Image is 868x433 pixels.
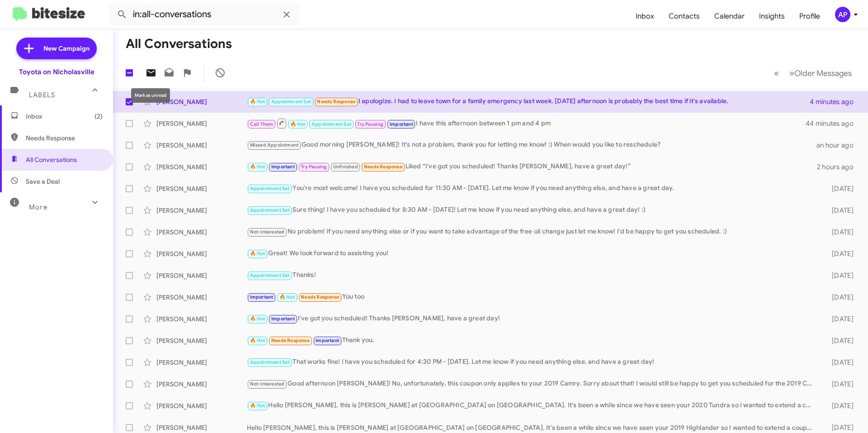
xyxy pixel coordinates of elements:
[131,88,170,103] div: Mark as unread
[156,162,247,171] div: [PERSON_NAME]
[126,37,232,51] h1: All Conversations
[271,338,310,343] span: Needs Response
[26,177,60,186] span: Save a Deal
[789,67,794,79] span: »
[250,207,290,213] span: Appointment Set
[250,142,299,148] span: Missed Appointment
[156,336,247,345] div: [PERSON_NAME]
[817,314,861,324] div: [DATE]
[247,96,810,107] div: I apologize. I had to leave town for a family emergency last week. [DATE] afternoon is probably t...
[817,336,861,345] div: [DATE]
[250,294,274,300] span: Important
[250,186,290,191] span: Appointment Set
[817,401,861,410] div: [DATE]
[301,294,339,300] span: Needs Response
[250,99,265,105] span: 🔥 Hot
[817,358,861,367] div: [DATE]
[661,3,707,29] a: Contacts
[769,64,857,82] nav: Page navigation example
[29,91,55,99] span: Labels
[247,335,817,346] div: Thank you.
[247,270,817,281] div: Thanks!
[250,164,265,170] span: 🔥 Hot
[817,162,861,171] div: 2 hours ago
[816,141,861,150] div: an hour ago
[16,38,97,59] a: New Campaign
[19,67,94,76] div: Toyota on Nicholasville
[827,7,858,22] button: AP
[156,401,247,410] div: [PERSON_NAME]
[247,379,817,389] div: Good afternoon [PERSON_NAME]! No, unfortunately, this coupon only applies to your 2019 Camry. Sor...
[156,206,247,215] div: [PERSON_NAME]
[817,380,861,389] div: [DATE]
[810,97,861,106] div: 4 minutes ago
[247,227,817,237] div: No problem! If you need anything else or if you want to take advantage of the free oil change jus...
[156,314,247,324] div: [PERSON_NAME]
[156,119,247,128] div: [PERSON_NAME]
[109,4,299,25] input: Search
[156,184,247,193] div: [PERSON_NAME]
[707,3,752,29] a: Calendar
[247,292,817,302] div: You too
[94,112,103,121] span: (2)
[250,272,290,278] span: Appointment Set
[279,294,295,300] span: 🔥 Hot
[247,423,817,432] div: Hello [PERSON_NAME], this is [PERSON_NAME] at [GEOGRAPHIC_DATA] on [GEOGRAPHIC_DATA]. It's been a...
[792,3,827,29] a: Profile
[26,112,103,121] span: Inbox
[752,3,792,29] a: Insights
[774,67,779,79] span: «
[156,97,247,106] div: [PERSON_NAME]
[26,133,103,143] span: Needs Response
[247,140,816,150] div: Good morning [PERSON_NAME]! It's not a problem, thank you for letting me know! :) When would you ...
[333,164,358,170] span: Unfinished
[628,3,661,29] a: Inbox
[784,64,857,82] button: Next
[390,121,413,127] span: Important
[769,64,784,82] button: Previous
[26,155,77,164] span: All Conversations
[156,249,247,258] div: [PERSON_NAME]
[247,248,817,259] div: Great! We look forward to assisting you!
[807,119,861,128] div: 44 minutes ago
[156,141,247,150] div: [PERSON_NAME]
[156,423,247,432] div: [PERSON_NAME]
[817,228,861,237] div: [DATE]
[817,271,861,280] div: [DATE]
[817,206,861,215] div: [DATE]
[247,400,817,411] div: Hello [PERSON_NAME], this is [PERSON_NAME] at [GEOGRAPHIC_DATA] on [GEOGRAPHIC_DATA]. It's been a...
[290,121,306,127] span: 🔥 Hot
[156,293,247,302] div: [PERSON_NAME]
[794,68,852,78] span: Older Messages
[250,251,265,257] span: 🔥 Hot
[29,203,47,211] span: More
[247,205,817,215] div: Sure thing! I have you scheduled for 8:30 AM - [DATE]! Let me know if you need anything else, and...
[250,359,290,365] span: Appointment Set
[316,338,339,343] span: Important
[156,271,247,280] div: [PERSON_NAME]
[250,229,285,235] span: Not-Interested
[247,314,817,324] div: I've got you scheduled! Thanks [PERSON_NAME], have a great day!
[301,164,327,170] span: Try Pausing
[156,358,247,367] div: [PERSON_NAME]
[247,357,817,367] div: That works fine! I have you scheduled for 4:30 PM - [DATE]. Let me know if you need anything else...
[817,423,861,432] div: [DATE]
[247,162,817,172] div: Liked “I've got you scheduled! Thanks [PERSON_NAME], have a great day!”
[271,99,311,105] span: Appointment Set
[817,249,861,258] div: [DATE]
[364,164,402,170] span: Needs Response
[247,183,817,194] div: You're most welcome! I have you scheduled for 11:30 AM - [DATE]. Let me know if you need anything...
[43,44,90,53] span: New Campaign
[156,380,247,389] div: [PERSON_NAME]
[247,118,807,129] div: I have this afternoon between 1 pm and 4 pm
[250,381,285,387] span: Not-Interested
[156,228,247,237] div: [PERSON_NAME]
[250,403,265,409] span: 🔥 Hot
[817,293,861,302] div: [DATE]
[817,184,861,193] div: [DATE]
